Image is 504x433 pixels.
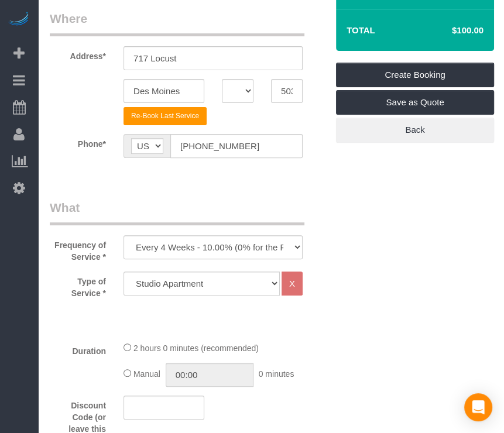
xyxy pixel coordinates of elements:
[124,107,207,125] button: Re-Book Last Service
[7,12,30,28] img: Automaid Logo
[41,272,115,299] label: Type of Service *
[124,79,204,103] input: City*
[417,26,484,36] h4: $100.00
[41,134,115,150] label: Phone*
[464,393,492,421] div: Open Intercom Messenger
[133,369,160,379] span: Manual
[41,235,115,263] label: Frequency of Service *
[271,79,303,103] input: Zip Code*
[259,369,294,379] span: 0 minutes
[347,25,375,35] strong: Total
[170,134,303,158] input: Phone*
[41,46,115,62] label: Address*
[133,343,259,353] span: 2 hours 0 minutes (recommended)
[41,341,115,357] label: Duration
[50,199,304,225] legend: What
[336,118,494,142] a: Back
[336,90,494,115] a: Save as Quote
[50,10,304,36] legend: Where
[336,63,494,87] a: Create Booking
